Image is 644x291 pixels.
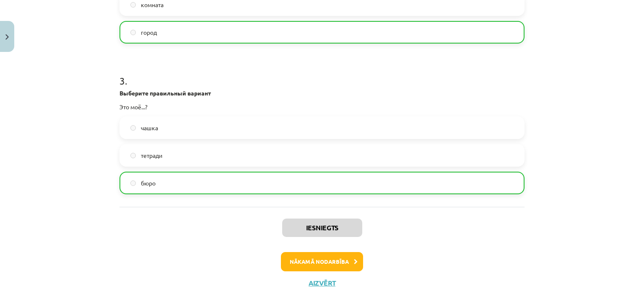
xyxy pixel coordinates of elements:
input: чашка [130,125,136,131]
input: бюро [130,180,136,186]
button: Aizvērt [306,279,338,287]
input: комната [130,2,136,8]
span: чашка [141,124,158,132]
button: Iesniegts [282,219,362,237]
span: тетради [141,151,162,160]
img: icon-close-lesson-0947bae3869378f0d4975bcd49f059093ad1ed9edebbc8119c70593378902aed.svg [5,34,9,40]
span: бюро [141,179,156,188]
input: город [130,30,136,35]
button: Nākamā nodarbība [281,252,363,271]
h1: 3 . [119,60,525,86]
input: тетради [130,153,136,158]
strong: Выберите правильный вариант [119,89,211,97]
p: Это моё...? [119,103,525,111]
span: город [141,28,157,37]
span: комната [141,0,164,9]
